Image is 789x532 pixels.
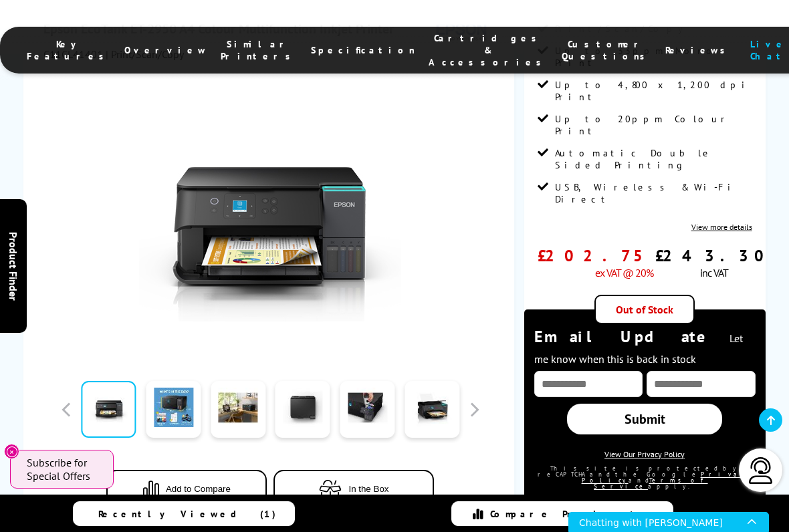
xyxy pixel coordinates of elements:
[562,38,652,62] span: Customer Questions
[73,501,295,526] a: Recently Viewed (1)
[429,32,548,68] span: Cartridges & Accessories
[27,38,111,62] span: Key Features
[348,484,388,494] span: In the Box
[27,456,100,483] span: Subscribe for Special Offers
[538,245,653,266] span: £202.75
[665,44,732,56] span: Reviews
[568,512,769,532] iframe: Chat icon for chat window
[311,44,415,56] span: Specification
[534,465,756,489] div: This site is protected by reCAPTCHA and the Google and apply.
[166,484,231,494] span: Add to Compare
[748,457,774,484] img: user-headset-light.svg
[604,449,685,459] a: View Our Privacy Policy
[221,38,298,62] span: Similar Printers
[139,88,401,350] img: Epson EcoTank ET-2950
[594,477,708,490] a: Terms of Service
[534,326,756,368] div: Email Update
[594,295,695,324] div: Out of Stock
[555,181,752,205] span: USB, Wireless & Wi-Fi Direct
[451,501,673,526] a: Compare Products
[534,331,743,366] span: Let me know when this is back in stock
[555,147,752,171] span: Automatic Double Sided Printing
[124,44,207,56] span: Overview
[490,508,652,520] span: Compare Products
[106,470,267,508] button: Add to Compare
[567,404,722,434] a: Submit
[691,222,752,232] a: View more details
[655,245,773,266] span: £243.30
[98,508,276,520] span: Recently Viewed (1)
[7,232,20,301] span: Product Finder
[595,266,653,279] span: ex VAT @ 20%
[4,444,19,459] button: Close
[555,79,752,103] span: Up to 4,800 x 1,200 dpi Print
[555,113,752,137] span: Up to 20ppm Colour Print
[273,470,434,508] button: In the Box
[700,266,728,279] span: inc VAT
[582,471,752,484] a: Privacy Policy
